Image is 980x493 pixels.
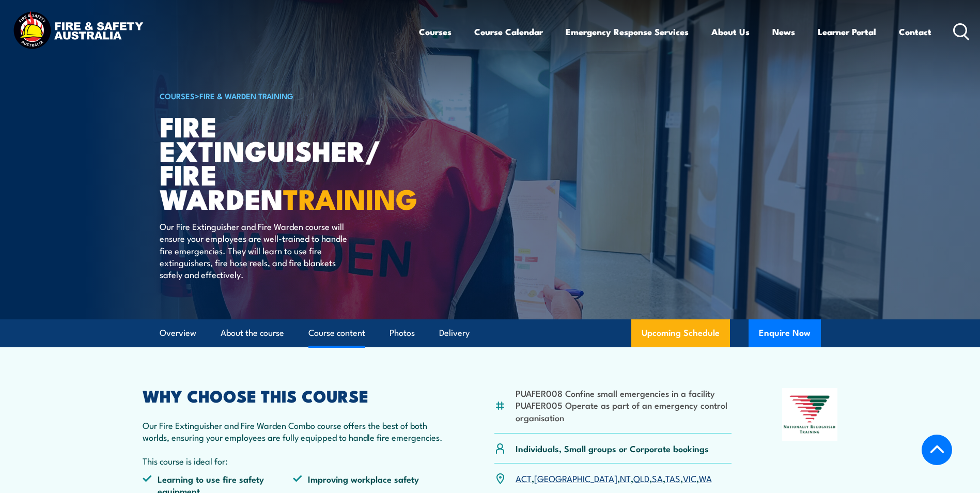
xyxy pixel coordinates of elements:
[516,472,712,484] p: , , , , , , ,
[160,220,348,281] p: Our Fire Extinguisher and Fire Warden course will ensure your employees are well-trained to handl...
[516,472,532,484] a: ACT
[439,319,470,347] a: Delivery
[818,18,876,45] a: Learner Portal
[566,18,689,45] a: Emergency Response Services
[683,472,696,484] a: VIC
[283,176,417,219] strong: TRAINING
[699,472,712,484] a: WA
[308,319,365,347] a: Course content
[516,387,732,399] li: PUAFER008 Confine small emergencies in a facility
[143,455,444,467] p: This course is ideal for:
[534,472,617,484] a: [GEOGRAPHIC_DATA]
[899,18,931,45] a: Contact
[782,388,838,441] img: Nationally Recognised Training logo.
[772,18,795,45] a: News
[633,472,649,484] a: QLD
[390,319,415,347] a: Photos
[160,319,196,347] a: Overview
[516,442,709,454] p: Individuals, Small groups or Corporate bookings
[419,18,452,45] a: Courses
[631,319,730,347] a: Upcoming Schedule
[160,90,195,101] a: COURSES
[160,114,415,210] h1: Fire Extinguisher/ Fire Warden
[516,399,732,423] li: PUAFER005 Operate as part of an emergency control organisation
[652,472,663,484] a: SA
[749,319,821,347] button: Enquire Now
[199,90,293,101] a: Fire & Warden Training
[620,472,631,484] a: NT
[474,18,543,45] a: Course Calendar
[143,419,444,443] p: Our Fire Extinguisher and Fire Warden Combo course offers the best of both worlds, ensuring your ...
[160,89,415,102] h6: >
[221,319,284,347] a: About the course
[665,472,680,484] a: TAS
[143,388,444,403] h2: WHY CHOOSE THIS COURSE
[711,18,750,45] a: About Us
